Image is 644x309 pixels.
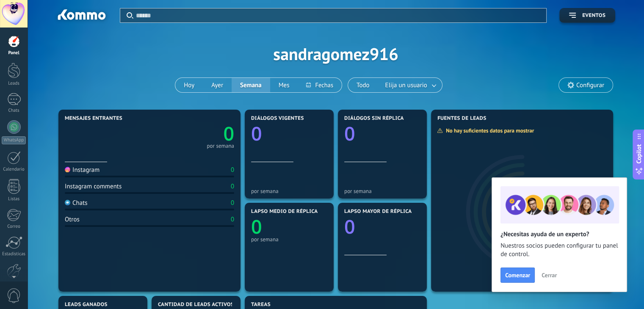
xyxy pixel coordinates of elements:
[175,78,203,92] button: Hoy
[2,81,26,86] div: Leads
[378,78,442,92] button: Elija un usuario
[231,166,234,174] div: 0
[344,121,355,146] text: 0
[65,182,122,190] div: Instagram comments
[65,116,122,121] span: Mensajes entrantes
[344,214,355,240] text: 0
[251,214,262,240] text: 0
[559,8,615,23] button: Eventos
[2,167,26,172] div: Calendario
[2,50,26,56] div: Panel
[232,78,270,92] button: Semana
[2,251,26,257] div: Estadísticas
[149,121,234,146] a: 0
[542,272,557,278] span: Cerrar
[298,78,341,92] button: Fechas
[65,167,70,172] img: Instagram
[384,80,429,91] span: Elija un usuario
[2,196,26,202] div: Listas
[158,302,234,308] span: Cantidad de leads activos
[65,166,100,174] div: Instagram
[2,136,26,144] div: WhatsApp
[65,302,108,308] span: Leads ganados
[251,121,262,146] text: 0
[231,182,234,190] div: 0
[207,144,234,148] div: por semana
[500,268,535,283] button: Comenzar
[231,215,234,223] div: 0
[437,127,540,134] div: No hay suficientes datos para mostrar
[251,236,327,243] div: por semana
[344,188,420,194] div: por semana
[251,116,304,121] span: Diálogos vigentes
[635,144,643,164] span: Copilot
[65,215,80,223] div: Otros
[2,224,26,229] div: Correo
[251,302,271,308] span: Tareas
[582,13,605,19] span: Eventos
[251,188,327,194] div: por semana
[65,199,88,207] div: Chats
[270,78,298,92] button: Mes
[500,242,618,259] span: Nuestros socios pueden configurar tu panel de control.
[251,209,318,215] span: Lapso medio de réplica
[437,116,486,121] span: Fuentes de leads
[65,200,70,205] img: Chats
[500,230,618,238] h2: ¿Necesitas ayuda de un experto?
[348,78,378,92] button: Todo
[344,209,412,215] span: Lapso mayor de réplica
[538,269,561,281] button: Cerrar
[223,121,234,146] text: 0
[2,108,26,113] div: Chats
[203,78,232,92] button: Ayer
[505,272,530,278] span: Comenzar
[231,199,234,207] div: 0
[576,82,604,89] span: Configurar
[344,116,404,121] span: Diálogos sin réplica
